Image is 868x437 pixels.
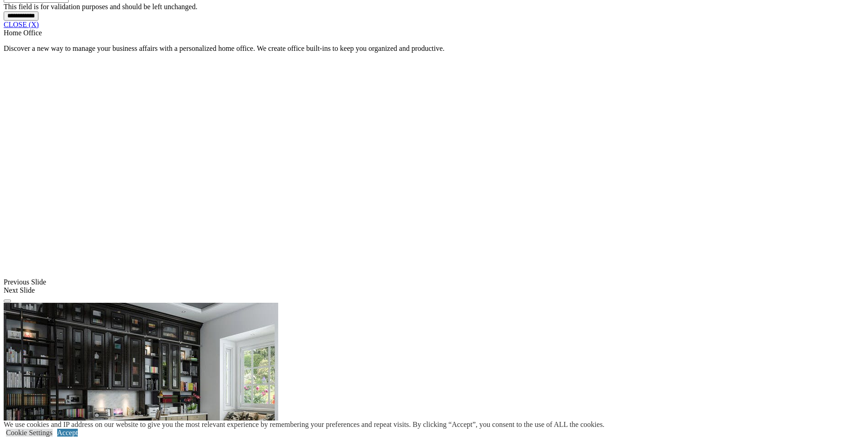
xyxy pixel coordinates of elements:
div: Next Slide [4,286,864,295]
button: Click here to pause slide show [4,300,11,302]
div: Previous Slide [4,278,864,286]
a: Cookie Settings [6,429,53,437]
div: We use cookies and IP address on our website to give you the most relevant experience by remember... [4,421,604,429]
a: Accept [57,429,78,437]
div: This field is for validation purposes and should be left unchanged. [4,3,864,11]
a: CLOSE (X) [4,21,39,28]
span: Home Office [4,29,42,37]
p: Discover a new way to manage your business affairs with a personalized home office. We create off... [4,44,864,53]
